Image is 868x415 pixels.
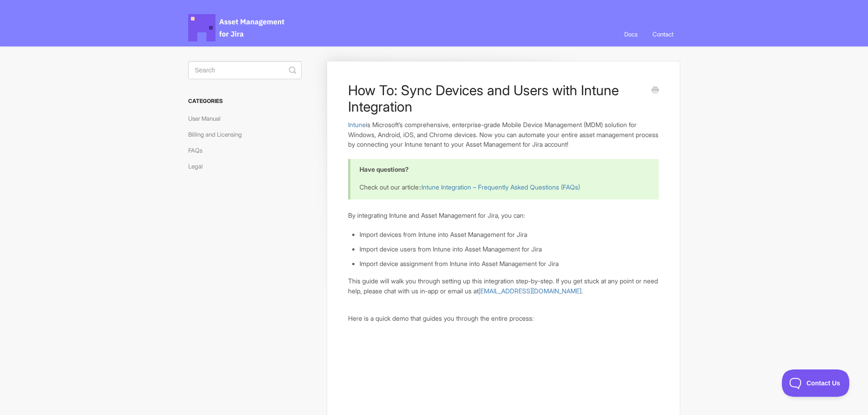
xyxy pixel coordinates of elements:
[188,159,210,174] a: Legal
[348,120,658,149] p: is Microsoft’s comprehensive, enterprise-grade Mobile Device Management (MDM) solution for Window...
[360,259,658,269] li: Import device assignment from Intune into Asset Management for Jira
[617,22,644,46] a: Docs
[188,111,227,126] a: User Manual
[348,210,658,220] p: By integrating Intune and Asset Management for Jira, you can:
[360,244,658,254] li: Import device users from Intune into Asset Management for Jira
[188,93,302,109] h3: Categories
[188,61,302,79] input: Search
[478,287,581,295] a: [EMAIL_ADDRESS][DOMAIN_NAME]
[646,22,680,46] a: Contact
[360,165,409,173] b: Have questions?
[188,14,286,41] span: Asset Management for Jira Docs
[360,230,658,240] li: Import devices from Intune into Asset Management for Jira
[348,276,658,296] p: This guide will walk you through setting up this integration step-by-step. If you get stuck at an...
[348,313,658,323] p: Here is a quick demo that guides you through the entire process:
[188,127,249,142] a: Billing and Licensing
[360,182,647,192] p: Check out our article::
[348,121,366,128] a: Intune
[782,369,850,397] iframe: Toggle Customer Support
[652,86,659,96] a: Print this Article
[348,82,645,115] h1: How To: Sync Devices and Users with Intune Integration
[188,143,209,158] a: FAQs
[421,183,580,191] a: Intune Integration – Frequently Asked Questions (FAQs)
